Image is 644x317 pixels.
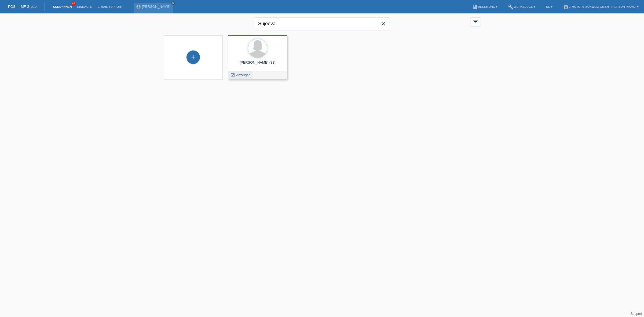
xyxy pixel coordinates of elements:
[172,2,174,5] i: close
[230,73,235,78] i: launch
[142,5,171,9] a: [PERSON_NAME]
[71,1,76,6] span: 41
[631,312,642,316] a: Support
[255,17,389,30] input: Suche...
[563,4,569,10] i: account_circle
[95,5,126,8] a: E-Mail Support
[230,73,251,77] a: launch Anzeigen
[380,20,386,27] i: close
[171,1,175,5] a: close
[232,60,283,69] div: [PERSON_NAME] (33)
[236,73,251,77] span: Anzeigen
[561,5,641,8] a: account_circleE-Motors Schweiz GmbH - [PERSON_NAME] ▾
[506,5,538,8] a: buildWerkzeuge ▾
[8,5,36,9] a: POS — MF Group
[470,5,500,8] a: bookAnleitung ▾
[74,5,95,8] a: Einkäufe
[543,5,555,8] a: DE ▾
[473,4,478,10] i: book
[187,53,200,62] div: Kund*in hinzufügen
[473,19,478,24] i: filter_list
[508,4,514,10] i: build
[50,5,74,8] a: Kund*innen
